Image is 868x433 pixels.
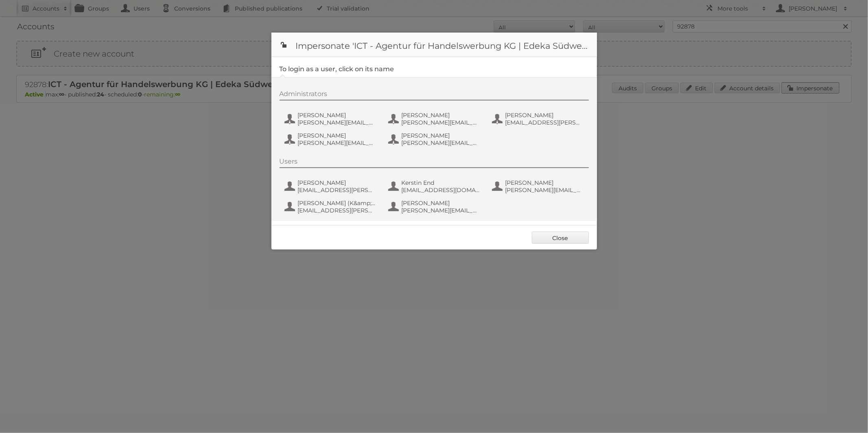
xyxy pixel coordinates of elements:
span: [PERSON_NAME][EMAIL_ADDRESS][PERSON_NAME][DOMAIN_NAME] [505,186,584,194]
button: [PERSON_NAME] [EMAIL_ADDRESS][PERSON_NAME][DOMAIN_NAME] [284,178,379,195]
div: Users [280,157,589,168]
button: [PERSON_NAME] [PERSON_NAME][EMAIL_ADDRESS][PERSON_NAME][DOMAIN_NAME] [387,199,483,215]
button: [PERSON_NAME] [PERSON_NAME][EMAIL_ADDRESS][PERSON_NAME][DOMAIN_NAME] [284,131,379,147]
div: Administrators [280,90,589,101]
button: [PERSON_NAME] [PERSON_NAME][EMAIL_ADDRESS][PERSON_NAME][DOMAIN_NAME] [491,178,587,195]
span: [EMAIL_ADDRESS][PERSON_NAME][DOMAIN_NAME] [298,186,377,194]
button: [PERSON_NAME] [PERSON_NAME][EMAIL_ADDRESS][PERSON_NAME][DOMAIN_NAME] [387,111,483,127]
legend: To login as a user, click on its name [280,65,394,73]
button: Kerstin End [EMAIL_ADDRESS][DOMAIN_NAME] [387,178,483,195]
span: Kerstin End [402,179,481,186]
span: [PERSON_NAME] [402,112,481,119]
span: [PERSON_NAME][EMAIL_ADDRESS][PERSON_NAME][DOMAIN_NAME] [402,119,481,126]
span: [PERSON_NAME] [298,132,377,139]
button: [PERSON_NAME] [EMAIL_ADDRESS][PERSON_NAME][DOMAIN_NAME] [491,111,587,127]
span: [EMAIL_ADDRESS][PERSON_NAME][DOMAIN_NAME] [505,119,584,126]
span: [PERSON_NAME] [298,112,377,119]
span: [PERSON_NAME] [402,199,481,207]
h1: Impersonate 'ICT - Agentur für Handelswerbung KG | Edeka Südwest' [271,33,597,57]
span: [PERSON_NAME][EMAIL_ADDRESS][PERSON_NAME][DOMAIN_NAME] [402,139,481,147]
button: [PERSON_NAME] [PERSON_NAME][EMAIL_ADDRESS][PERSON_NAME][DOMAIN_NAME] [284,111,379,127]
a: Close [532,232,589,244]
span: [PERSON_NAME] [505,112,584,119]
span: [PERSON_NAME][EMAIL_ADDRESS][PERSON_NAME][DOMAIN_NAME] [298,139,377,147]
span: [PERSON_NAME] [505,179,584,186]
span: [PERSON_NAME][EMAIL_ADDRESS][PERSON_NAME][DOMAIN_NAME] [402,207,481,214]
span: [PERSON_NAME] (K&amp;D) [298,199,377,207]
button: [PERSON_NAME] [PERSON_NAME][EMAIL_ADDRESS][PERSON_NAME][DOMAIN_NAME] [387,131,483,147]
span: [PERSON_NAME] [402,132,481,139]
span: [EMAIL_ADDRESS][DOMAIN_NAME] [402,186,481,194]
span: [PERSON_NAME] [298,179,377,186]
span: [EMAIL_ADDRESS][PERSON_NAME][DOMAIN_NAME] [298,207,377,214]
span: [PERSON_NAME][EMAIL_ADDRESS][PERSON_NAME][DOMAIN_NAME] [298,119,377,126]
button: [PERSON_NAME] (K&amp;D) [EMAIL_ADDRESS][PERSON_NAME][DOMAIN_NAME] [284,199,379,215]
